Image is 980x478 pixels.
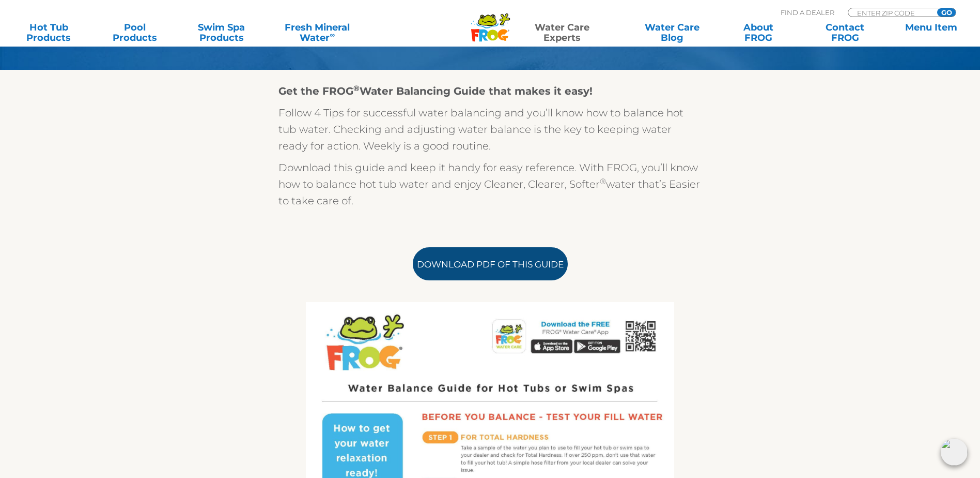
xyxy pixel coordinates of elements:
[353,83,360,93] sup: ®
[806,22,883,43] a: ContactFROG
[413,247,568,280] a: Download PDF of this Guide
[941,439,968,466] img: openIcon
[500,22,624,43] a: Water CareExperts
[269,22,365,43] a: Fresh MineralWater∞
[937,8,956,17] input: GO
[856,8,926,17] input: Zip Code Form
[10,22,87,43] a: Hot TubProducts
[781,8,834,17] p: Find A Dealer
[278,85,593,97] strong: Get the FROG Water Balancing Guide that makes it easy!
[330,31,335,39] sup: ∞
[634,22,711,43] a: Water CareBlog
[600,176,606,186] sup: ®
[720,22,797,43] a: AboutFROG
[278,104,702,154] p: Follow 4 Tips for successful water balancing and you’ll know how to balance hot tub water. Checki...
[97,22,174,43] a: PoolProducts
[278,159,702,209] p: Download this guide and keep it handy for easy reference. With FROG, you’ll know how to balance h...
[183,22,260,43] a: Swim SpaProducts
[893,22,970,43] a: Menu Item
